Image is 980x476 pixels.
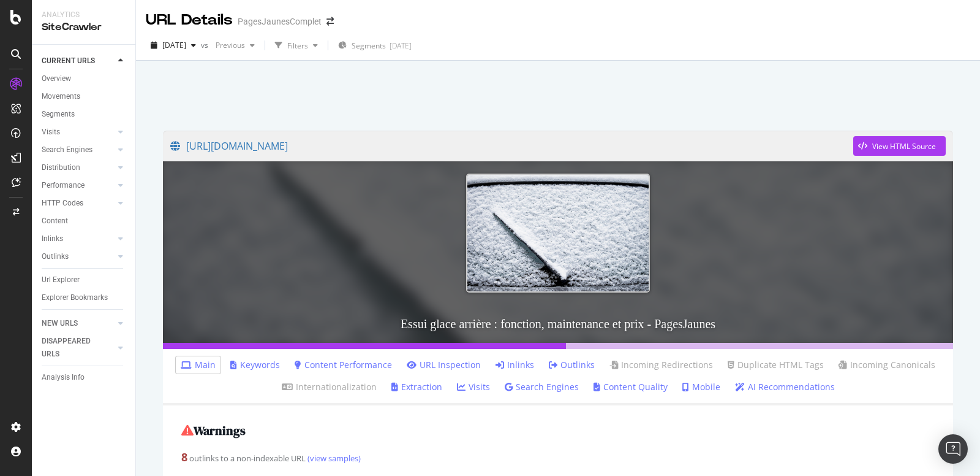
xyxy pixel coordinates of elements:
[391,381,442,393] a: Extraction
[42,161,80,174] div: Distribution
[42,126,60,139] div: Visits
[496,359,534,371] a: Inlinks
[230,359,280,371] a: Keywords
[853,136,946,156] button: View HTML Source
[728,359,824,371] a: Duplicate HTML Tags
[181,424,935,437] h2: Warnings
[270,36,323,55] button: Filters
[42,179,115,192] a: Performance
[594,381,668,393] a: Content Quality
[42,126,115,139] a: Visits
[505,381,579,393] a: Search Engines
[42,179,85,192] div: Performance
[42,371,85,384] div: Analysis Info
[287,40,308,51] div: Filters
[407,359,481,371] a: URL Inspection
[938,434,968,464] div: Open Intercom Messenger
[735,381,835,393] a: AI Recommendations
[42,144,115,156] a: Search Engines
[42,108,75,121] div: Segments
[42,335,104,361] div: DISAPPEARED URLS
[42,317,78,330] div: NEW URLS
[42,250,115,263] a: Outlinks
[466,174,650,293] img: Essui glace arrière : fonction, maintenance et prix - PagesJaunes
[42,108,127,121] a: Segments
[181,450,187,464] strong: 8
[42,20,126,34] div: SiteCrawler
[201,40,211,50] span: vs
[42,291,108,304] div: Explorer Bookmarks
[42,291,127,304] a: Explorer Bookmarks
[42,250,69,263] div: Outlinks
[352,40,386,51] span: Segments
[42,274,80,286] div: Url Explorer
[306,453,361,464] a: (view samples)
[42,72,127,85] a: Overview
[839,359,935,371] a: Incoming Canonicals
[295,359,392,371] a: Content Performance
[42,317,115,330] a: NEW URLS
[181,359,216,371] a: Main
[549,359,595,371] a: Outlinks
[238,15,322,28] div: PagesJaunesComplet
[42,274,127,286] a: Url Explorer
[42,215,127,228] a: Content
[333,36,417,55] button: Segments[DATE]
[42,144,92,156] div: Search Engines
[42,232,115,245] a: Inlinks
[42,90,127,103] a: Movements
[42,72,71,85] div: Overview
[42,215,68,228] div: Content
[282,381,377,393] a: Internationalization
[42,197,115,210] a: HTTP Codes
[42,10,126,20] div: Analytics
[326,17,334,26] div: arrow-right-arrow-left
[42,55,95,67] div: CURRENT URLS
[872,141,936,152] div: View HTML Source
[146,10,233,31] div: URL Details
[609,359,713,371] a: Incoming Redirections
[162,40,186,50] span: 2025 Aug. 22nd
[390,40,412,51] div: [DATE]
[682,381,720,393] a: Mobile
[211,36,260,55] button: Previous
[42,90,80,103] div: Movements
[211,40,245,50] span: Previous
[42,161,115,174] a: Distribution
[42,197,83,210] div: HTTP Codes
[181,450,935,466] div: outlinks to a non-indexable URL
[146,36,201,55] button: [DATE]
[163,305,953,343] h3: Essui glace arrière : fonction, maintenance et prix - PagesJaunes
[170,131,853,161] a: [URL][DOMAIN_NAME]
[42,232,63,245] div: Inlinks
[42,335,115,361] a: DISAPPEARED URLS
[457,381,490,393] a: Visits
[42,55,115,67] a: CURRENT URLS
[42,371,127,384] a: Analysis Info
